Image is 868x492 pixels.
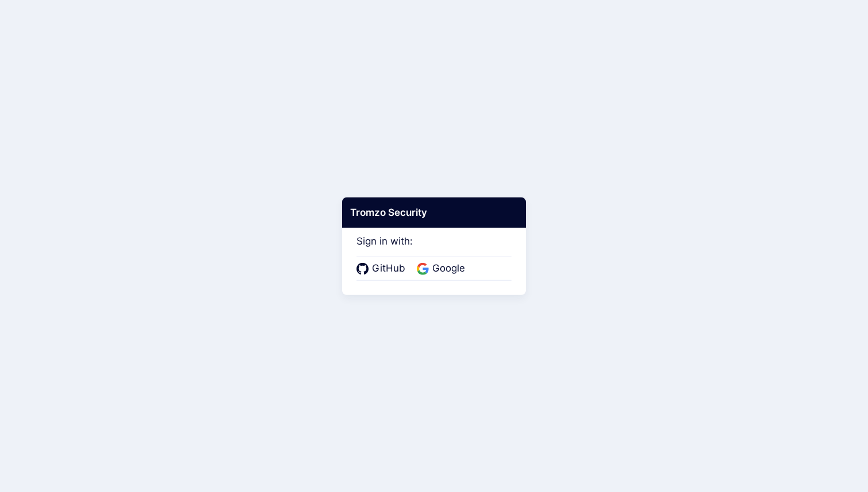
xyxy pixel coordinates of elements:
div: Sign in with: [356,219,511,280]
span: Google [429,261,468,276]
a: GitHub [356,261,409,276]
span: GitHub [369,261,409,276]
a: Google [417,261,468,276]
div: Tromzo Security [342,197,526,228]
